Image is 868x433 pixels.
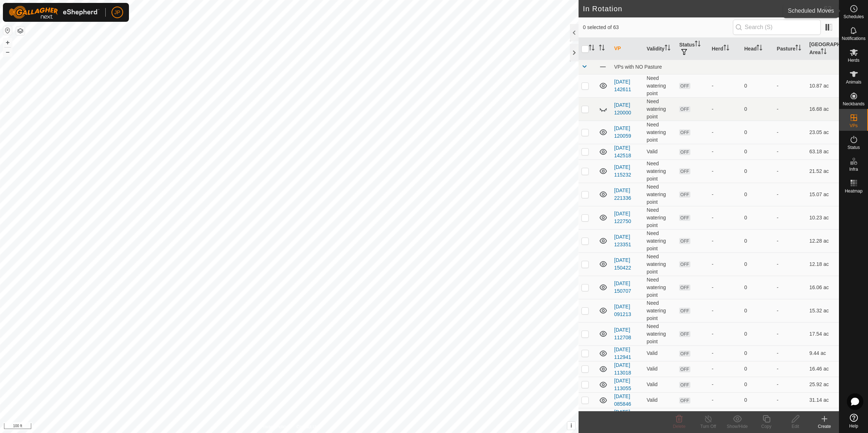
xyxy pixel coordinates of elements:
td: Valid [644,345,677,361]
td: 0 [741,299,774,322]
button: Map Layers [16,27,25,35]
td: 0 [741,121,774,144]
td: - [774,159,807,183]
p-sorticon: Activate to sort [757,46,762,52]
td: - [774,299,807,322]
input: Search (S) [733,20,821,35]
td: 16.68 ac [806,97,839,121]
a: [DATE] 123351 [614,234,631,247]
span: Notifications [842,36,865,41]
td: - [774,345,807,361]
td: - [774,276,807,299]
span: Neckbands [843,102,864,106]
span: Status [847,145,860,150]
td: Valid [644,408,677,424]
div: - [712,381,739,388]
td: Need watering point [644,299,677,322]
span: Help [849,424,858,428]
td: Need watering point [644,97,677,121]
td: - [774,377,807,392]
th: [GEOGRAPHIC_DATA] Area [806,38,839,60]
a: [DATE] 091213 [614,304,631,317]
td: Need watering point [644,229,677,252]
span: Herds [848,58,859,62]
div: VPs with NO Pasture [614,64,836,70]
div: - [712,260,739,268]
td: Valid [644,144,677,159]
div: - [712,330,739,338]
div: Turn Off [694,423,723,430]
a: Help [839,411,868,431]
td: - [774,408,807,424]
td: 0 [741,276,774,299]
p-sorticon: Activate to sort [665,46,670,52]
td: 15.32 ac [806,299,839,322]
a: [DATE] 085846 [614,393,631,407]
td: 0 [741,345,774,361]
a: [DATE] 113055 [614,378,631,391]
p-sorticon: Activate to sort [589,46,595,52]
span: Infra [849,167,858,171]
p-sorticon: Activate to sort [599,46,605,52]
td: 0 [741,361,774,377]
td: 0 [741,229,774,252]
div: Edit [781,423,810,430]
div: - [712,191,739,198]
td: - [774,361,807,377]
span: OFF [679,366,690,372]
td: 23.05 ac [806,121,839,144]
a: [DATE] 113018 [614,362,631,376]
td: Valid [644,377,677,392]
p-sorticon: Activate to sort [795,46,801,52]
span: Delete [673,424,686,429]
div: - [712,167,739,175]
td: 10.87 ac [806,74,839,97]
td: Need watering point [644,183,677,206]
span: OFF [679,308,690,314]
td: 21.52 ac [806,159,839,183]
td: 0 [741,144,774,159]
td: 0 [741,74,774,97]
td: Valid [644,361,677,377]
td: 17.54 ac [806,322,839,345]
td: 25.92 ac [806,377,839,392]
span: OFF [679,168,690,174]
span: OFF [679,382,690,388]
td: Valid [644,392,677,408]
div: - [712,365,739,373]
th: Head [741,38,774,60]
td: 16.46 ac [806,361,839,377]
th: Validity [644,38,677,60]
td: 0 [741,392,774,408]
div: Copy [752,423,781,430]
span: OFF [679,191,690,198]
a: [DATE] 120000 [614,102,631,116]
a: [DATE] 150707 [614,280,631,294]
div: Create [810,423,839,430]
span: OFF [679,261,690,267]
td: - [774,74,807,97]
td: 9.44 ac [806,345,839,361]
button: – [3,48,12,56]
td: 12.18 ac [806,252,839,276]
a: [DATE] 122750 [614,211,631,224]
span: JP [114,9,120,16]
td: Need watering point [644,322,677,345]
p-sorticon: Activate to sort [821,49,827,55]
td: - [774,183,807,206]
p-sorticon: Activate to sort [723,46,729,52]
span: OFF [679,397,690,404]
td: Need watering point [644,159,677,183]
td: 15.07 ac [806,183,839,206]
a: Privacy Policy [260,424,288,430]
span: OFF [679,149,690,155]
a: [DATE] 221336 [614,187,631,201]
td: 31.14 ac [806,392,839,408]
th: Status [676,38,709,60]
span: OFF [679,284,690,291]
a: [DATE] 115232 [614,164,631,178]
a: [DATE] 090304 [614,409,631,422]
a: [DATE] 120059 [614,125,631,139]
span: OFF [679,215,690,221]
td: 0 [741,159,774,183]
